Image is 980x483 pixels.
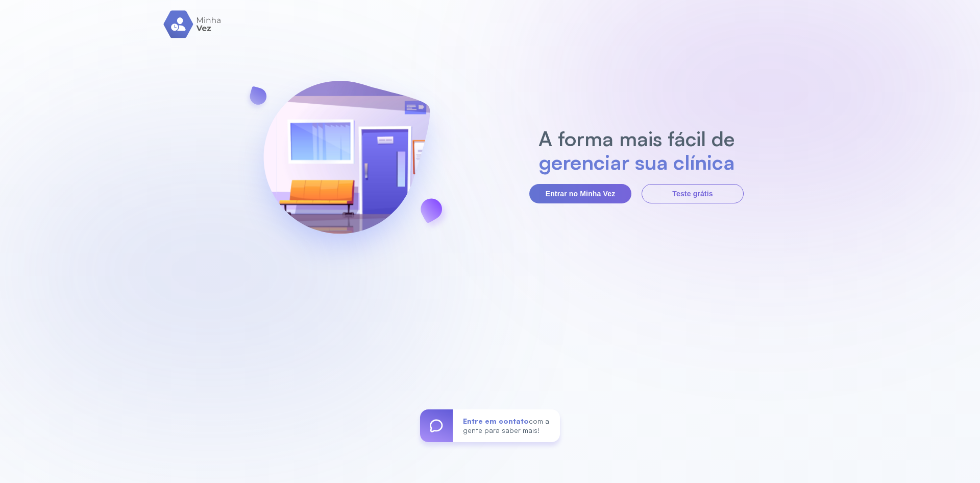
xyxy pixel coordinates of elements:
h2: gerenciar sua clínica [533,150,740,174]
a: Entre em contatocom a gente para saber mais! [420,409,560,442]
img: logo.svg [163,10,222,38]
button: Teste grátis [642,184,744,203]
div: com a gente para saber mais! [453,409,560,442]
h2: A forma mais fácil de [533,127,740,150]
img: banner-login.svg [236,54,457,276]
span: Entre em contato [463,417,529,425]
button: Entrar no Minha Vez [529,184,631,203]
